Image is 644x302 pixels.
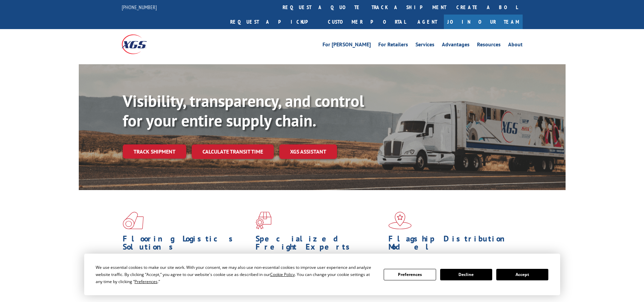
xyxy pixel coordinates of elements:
[384,269,436,280] button: Preferences
[378,42,408,49] a: For Retailers
[225,15,323,29] a: Request a pickup
[135,279,158,284] span: Preferences
[123,90,364,131] b: Visibility, transparency, and control for your entire supply chain.
[84,254,560,295] div: Cookie Consent Prompt
[508,42,523,49] a: About
[123,144,186,159] a: Track shipment
[444,15,523,29] a: Join Our Team
[411,15,444,29] a: Agent
[123,235,251,254] h1: Flooring Logistics Solutions
[415,42,434,49] a: Services
[442,42,470,49] a: Advantages
[477,42,501,49] a: Resources
[279,144,337,159] a: XGS ASSISTANT
[323,15,411,29] a: Customer Portal
[122,4,157,10] a: [PHONE_NUMBER]
[388,212,412,229] img: xgs-icon-flagship-distribution-model-red
[123,212,144,229] img: xgs-icon-total-supply-chain-intelligence-red
[256,235,383,254] h1: Specialized Freight Experts
[256,212,271,229] img: xgs-icon-focused-on-flooring-red
[323,42,371,49] a: For [PERSON_NAME]
[192,144,274,159] a: Calculate transit time
[270,272,295,277] span: Cookie Policy
[496,269,548,280] button: Accept
[388,235,516,254] h1: Flagship Distribution Model
[440,269,492,280] button: Decline
[96,264,376,285] div: We use essential cookies to make our site work. With your consent, we may also use non-essential ...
